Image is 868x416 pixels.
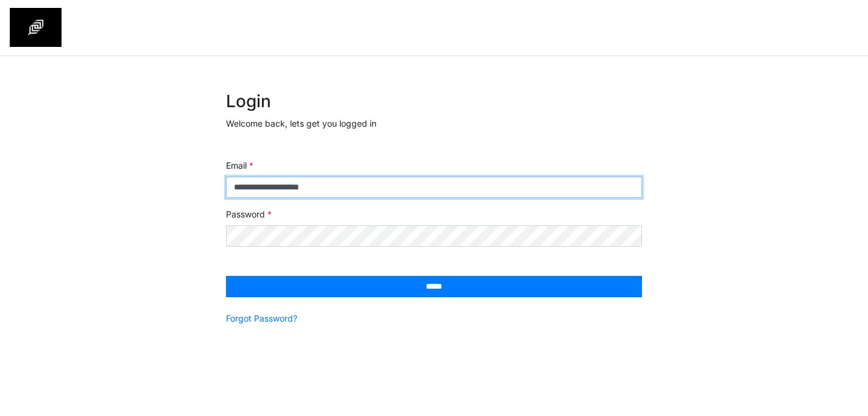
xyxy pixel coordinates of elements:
[10,8,62,47] img: spp logo
[226,117,642,130] p: Welcome back, lets get you logged in
[226,159,253,172] label: Email
[226,91,642,112] h2: Login
[226,312,297,325] a: Forgot Password?
[226,208,272,220] label: Password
